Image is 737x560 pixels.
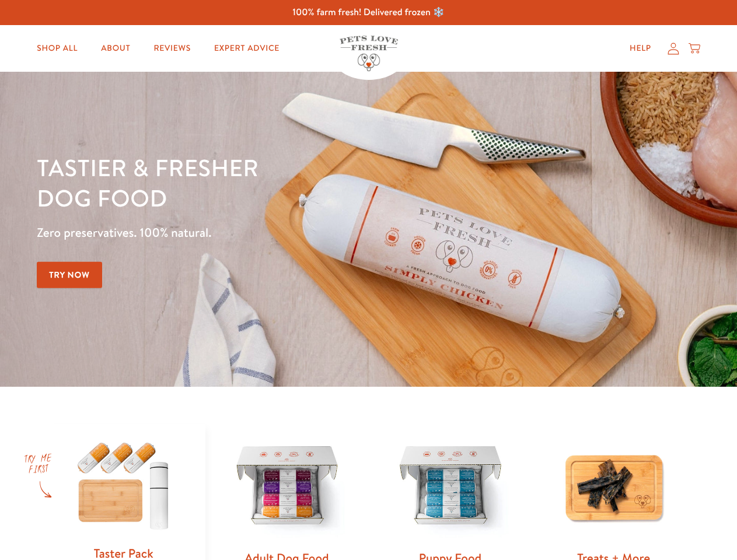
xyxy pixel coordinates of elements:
a: Reviews [144,37,200,60]
a: Shop All [27,37,87,60]
a: About [92,37,139,60]
a: Help [620,37,661,60]
a: Expert Advice [205,37,289,60]
a: Try Now [37,262,102,288]
h1: Tastier & fresher dog food [37,152,479,213]
img: Pets Love Fresh [340,36,398,71]
p: Zero preservatives. 100% natural. [37,222,479,243]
